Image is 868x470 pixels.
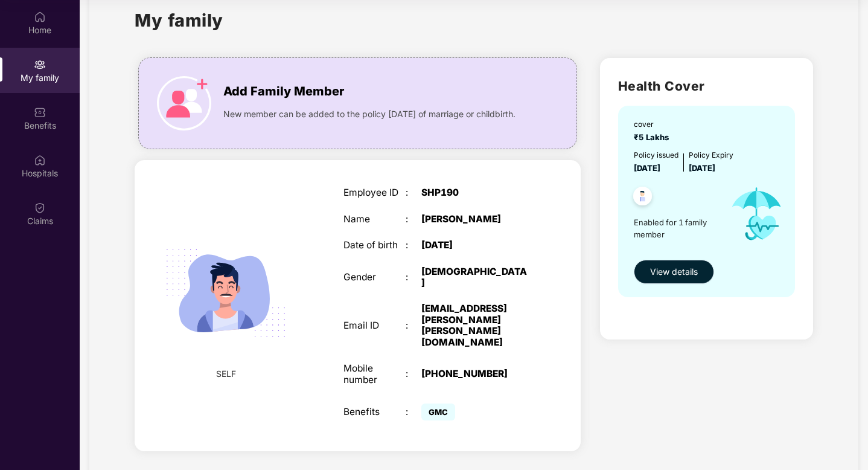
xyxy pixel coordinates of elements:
[421,369,530,379] div: [PHONE_NUMBER]
[152,219,300,367] img: svg+xml;base64,PHN2ZyB4bWxucz0iaHR0cDovL3d3dy53My5vcmcvMjAwMC9zdmciIHdpZHRoPSIyMjQiIGhlaWdodD0iMT...
[628,183,657,213] img: svg+xml;base64,PHN2ZyB4bWxucz0iaHR0cDovL3d3dy53My5vcmcvMjAwMC9zdmciIHdpZHRoPSI0OC45NDMiIGhlaWdodD...
[34,11,46,23] img: svg+xml;base64,PHN2ZyBpZD0iSG9tZSIgeG1sbnM9Imh0dHA6Ly93d3cudzMub3JnLzIwMDAvc3ZnIiB3aWR0aD0iMjAiIG...
[223,82,344,101] span: Add Family Member
[406,187,421,198] div: :
[406,214,421,225] div: :
[634,260,714,284] button: View details
[689,163,715,173] span: [DATE]
[406,240,421,251] div: :
[343,187,406,198] div: Employee ID
[34,106,46,118] img: svg+xml;base64,PHN2ZyBpZD0iQmVuZWZpdHMiIHhtbG5zPSJodHRwOi8vd3d3LnczLm9yZy8yMDAwL3N2ZyIgd2lkdGg9Ij...
[421,404,455,420] span: GMC
[650,265,698,278] span: View details
[634,163,660,173] span: [DATE]
[421,214,530,225] div: [PERSON_NAME]
[421,266,530,289] div: [DEMOGRAPHIC_DATA]
[406,407,421,417] div: :
[216,367,236,381] span: SELF
[406,320,421,331] div: :
[34,59,46,71] img: svg+xml;base64,PHN2ZyB3aWR0aD0iMjAiIGhlaWdodD0iMjAiIHZpZXdCb3g9IjAgMCAyMCAyMCIgZmlsbD0ibm9uZSIgeG...
[720,175,793,254] img: icon
[421,187,530,198] div: SHP190
[157,76,211,130] img: icon
[343,240,406,251] div: Date of birth
[223,108,515,121] span: New member can be added to the policy [DATE] of marriage or childbirth.
[406,272,421,283] div: :
[634,119,674,130] div: cover
[618,76,795,96] h2: Health Cover
[634,132,674,142] span: ₹5 Lakhs
[634,150,678,161] div: Policy issued
[343,272,406,283] div: Gender
[135,7,223,34] h1: My family
[406,369,421,379] div: :
[343,214,406,225] div: Name
[343,363,406,385] div: Mobile number
[34,154,46,166] img: svg+xml;base64,PHN2ZyBpZD0iSG9zcGl0YWxzIiB4bWxucz0iaHR0cDovL3d3dy53My5vcmcvMjAwMC9zdmciIHdpZHRoPS...
[689,150,733,161] div: Policy Expiry
[421,303,530,348] div: [EMAIL_ADDRESS][PERSON_NAME][PERSON_NAME][DOMAIN_NAME]
[421,240,530,251] div: [DATE]
[34,202,46,214] img: svg+xml;base64,PHN2ZyBpZD0iQ2xhaW0iIHhtbG5zPSJodHRwOi8vd3d3LnczLm9yZy8yMDAwL3N2ZyIgd2lkdGg9IjIwIi...
[343,320,406,331] div: Email ID
[343,407,406,417] div: Benefits
[634,216,720,241] span: Enabled for 1 family member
